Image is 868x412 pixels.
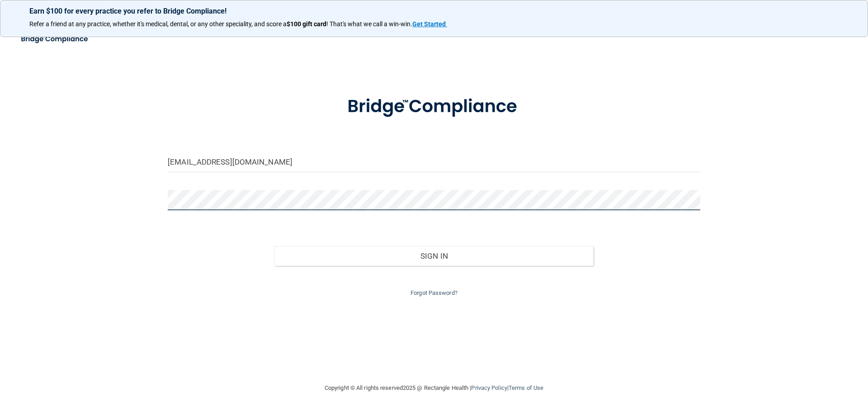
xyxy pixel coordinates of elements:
[410,289,458,296] a: Forgot Password?
[329,83,539,130] img: bridge_compliance_login_screen.278c3ca4.svg
[412,20,447,28] a: Get Started
[471,384,507,391] a: Privacy Policy
[412,20,446,28] strong: Get Started
[14,30,97,48] img: bridge_compliance_login_screen.278c3ca4.svg
[168,152,700,172] input: Email
[29,20,287,28] span: Refer a friend at any practice, whether it's medical, dental, or any other speciality, and score a
[274,246,594,266] button: Sign In
[326,20,412,28] span: ! That's what we call a win-win.
[269,374,599,403] div: Copyright © All rights reserved 2025 @ Rectangle Health | |
[509,384,543,391] a: Terms of Use
[29,7,839,15] p: Earn $100 for every practice you refer to Bridge Compliance!
[287,20,326,28] strong: $100 gift card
